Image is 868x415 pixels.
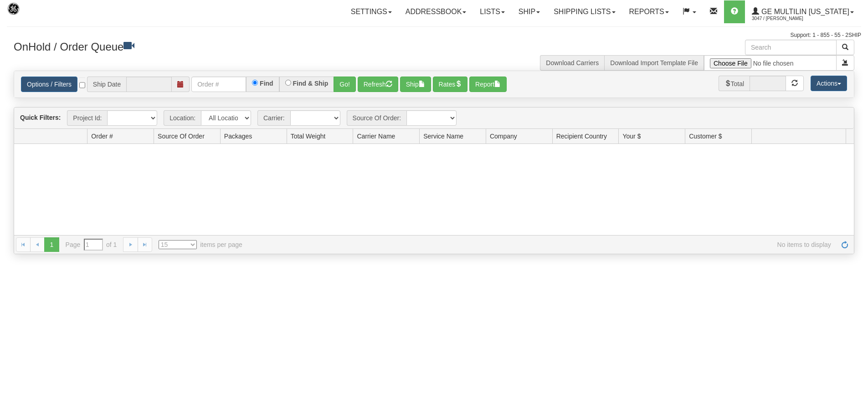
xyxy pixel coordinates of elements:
[255,240,831,249] span: No items to display
[704,55,837,71] input: Import
[159,240,242,249] span: items per page
[811,76,847,91] button: Actions
[719,76,750,91] span: Total
[291,132,326,141] span: Total Weight
[7,2,53,26] img: logo3047.jpg
[556,132,607,141] span: Recipient Country
[67,110,107,126] span: Project Id:
[547,0,622,23] a: Shipping lists
[400,77,431,92] button: Ship
[224,132,252,141] span: Packages
[20,113,61,122] label: Quick Filters:
[334,77,356,92] button: Go!
[610,59,698,67] a: Download Import Template File
[358,77,398,92] button: Refresh
[752,14,820,23] span: 3047 / [PERSON_NAME]
[347,110,407,126] span: Source Of Order:
[423,132,463,141] span: Service Name
[44,237,59,252] span: 1
[836,40,854,55] button: Search
[399,0,473,23] a: Addressbook
[512,0,547,23] a: Ship
[837,237,852,252] a: Refresh
[469,77,507,92] button: Report
[257,110,290,126] span: Carrier:
[473,0,511,23] a: Lists
[546,59,599,67] a: Download Carriers
[293,80,329,87] label: Find & Ship
[745,0,861,23] a: GE Multilin [US_STATE] 3047 / [PERSON_NAME]
[745,40,837,55] input: Search
[357,132,395,141] span: Carrier Name
[66,239,117,251] span: Page of 1
[260,80,273,87] label: Find
[158,132,205,141] span: Source Of Order
[21,77,77,92] a: Options / Filters
[622,0,676,23] a: Reports
[344,0,399,23] a: Settings
[87,77,126,92] span: Ship Date
[7,31,861,39] div: Support: 1 - 855 - 55 - 2SHIP
[91,132,113,141] span: Order #
[759,8,849,15] span: GE Multilin [US_STATE]
[622,132,641,141] span: Your $
[14,108,854,129] div: grid toolbar
[689,132,722,141] span: Customer $
[164,110,201,126] span: Location:
[490,132,517,141] span: Company
[14,40,427,53] h3: OnHold / Order Queue
[191,77,246,92] input: Order #
[433,77,468,92] button: Rates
